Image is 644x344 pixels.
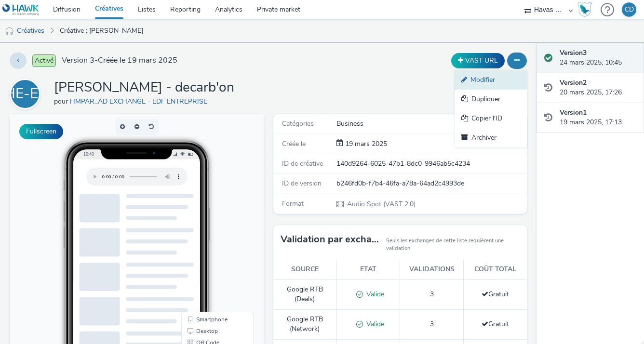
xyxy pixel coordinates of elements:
th: Etat [336,260,400,279]
span: Créée le [282,139,306,148]
div: Dupliquer la créative en un VAST URL [449,53,507,68]
span: 10:40 [74,37,84,42]
div: 140d9264-6025-47b1-8dc0-9946ab5c4234 [336,159,526,169]
a: HE-EE [10,89,44,98]
span: Audio Spot (VAST 2.0) [346,199,416,209]
a: HMPAR_AD EXCHANGE - EDF ENTREPRISE [70,97,211,106]
strong: Version 2 [560,78,587,87]
div: 19 mars 2025, 17:13 [560,108,636,128]
span: 3 [430,290,434,299]
div: Business [336,119,526,129]
img: undefined Logo [2,4,40,16]
span: Valide [363,319,384,329]
div: CD [625,2,634,17]
div: b246fd0b-f7b4-46fa-a78a-64ad2c4993de [336,179,526,188]
img: audio [5,26,14,36]
span: QR Code [187,225,210,231]
td: Google RTB (Network) [273,309,337,339]
span: 19 mars 2025 [343,139,387,148]
span: ID de créative [282,159,323,168]
span: Smartphone [187,202,218,208]
span: Format [282,199,304,208]
th: Coût total [464,260,527,279]
span: Version 3 - Créée le 19 mars 2025 [62,55,177,66]
a: Hawk Academy [577,2,596,17]
strong: Version 1 [560,108,587,117]
strong: Version 3 [560,48,587,57]
div: 20 mars 2025, 17:26 [560,78,636,98]
span: Gratuit [482,319,509,329]
a: Modifier [455,70,527,90]
span: Valide [363,290,384,299]
span: Catégories [282,119,314,128]
span: Desktop [187,214,208,220]
img: Hawk Academy [577,2,592,17]
h1: [PERSON_NAME] - decarb'on [54,79,234,97]
div: 24 mars 2025, 10:45 [560,48,636,68]
li: Desktop [174,211,242,223]
li: QR Code [174,223,242,234]
td: Google RTB (Deals) [273,279,337,309]
li: Smartphone [174,199,242,211]
a: Archiver [455,128,527,147]
a: Copier l'ID [455,109,527,128]
div: Création 19 mars 2025, 17:13 [343,139,387,149]
span: 3 [430,319,434,329]
h3: Validation par exchange [281,232,381,247]
div: HE-EE [4,80,46,107]
a: Créative : [PERSON_NAME] [55,19,148,42]
th: Validations [400,260,464,279]
span: Activé [32,54,56,67]
th: Source [273,260,337,279]
span: Gratuit [482,290,509,299]
button: VAST URL [451,53,505,68]
button: Fullscreen [19,124,63,139]
span: pour [54,97,70,106]
small: Seuls les exchanges de cette liste requièrent une validation [386,237,520,253]
span: ID de version [282,179,322,188]
a: Dupliquer [455,90,527,109]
